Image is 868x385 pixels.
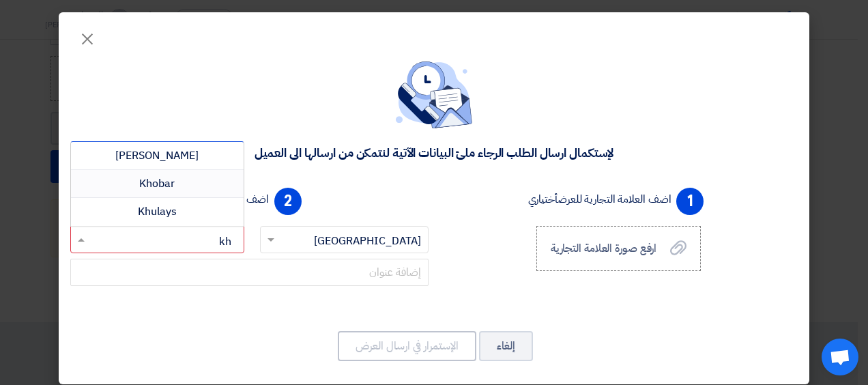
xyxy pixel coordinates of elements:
[822,339,858,375] div: Open chat
[68,22,106,49] button: Close
[70,259,429,286] input: إضافة عنوان
[79,18,96,59] span: ×
[396,61,472,128] img: empty_state_contact.svg
[528,191,671,208] label: اضف العلامة التجارية للعرض
[338,331,476,361] button: الإستمرار في ارسال العرض
[139,175,175,192] span: Khobar
[274,188,302,215] span: 2
[479,331,533,361] button: إلغاء
[115,147,199,164] span: [PERSON_NAME]
[255,145,614,160] div: لإستكمال ارسال الطلب الرجاء ملئ البيانات الآتية لنتمكن من ارسالها الى العميل
[138,203,177,220] span: Khulays
[528,191,558,208] span: أختياري
[551,240,657,257] span: ارفع صورة العلامة التجارية
[676,188,704,215] span: 1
